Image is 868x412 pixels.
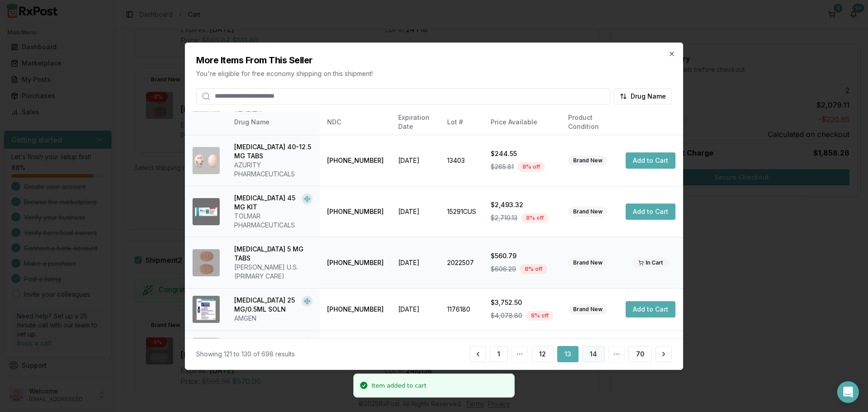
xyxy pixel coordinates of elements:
button: 1 [490,346,508,362]
th: Product Condition [561,111,618,133]
th: Expiration Date [391,111,440,133]
button: 70 [628,346,652,362]
td: [PHONE_NUMBER] [320,135,391,186]
td: [PHONE_NUMBER] [320,330,391,372]
div: Showing 121 to 130 of 698 results [196,350,295,359]
td: [DATE] [391,330,440,372]
td: 1176180 [440,288,483,330]
td: 1178514 [440,330,483,372]
div: 8 % off [526,311,554,321]
div: 8 % off [521,213,549,223]
div: $3,752.50 [491,298,554,307]
td: 2022507 [440,237,483,288]
div: $2,493.32 [491,200,554,209]
div: $560.79 [491,251,554,260]
img: Enbrel 25 MG/0.5ML SOSY [193,338,220,365]
span: $606.29 [491,265,516,274]
td: 13403 [440,135,483,186]
span: $265.81 [491,162,514,171]
th: Drug Name [227,111,320,133]
td: 15291CUS [440,186,483,237]
div: $244.55 [491,149,554,158]
td: [DATE] [391,186,440,237]
td: [PHONE_NUMBER] [320,237,391,288]
img: Eliquis 5 MG TABS [193,249,220,276]
span: $2,710.13 [491,213,517,223]
td: [DATE] [391,288,440,330]
img: Edarbyclor 40-12.5 MG TABS [193,147,220,174]
td: [PHONE_NUMBER] [320,186,391,237]
span: Drug Name [631,91,666,100]
div: [MEDICAL_DATA] 5 MG TABS [234,245,313,263]
th: Lot # [440,111,483,133]
img: Eligard 45 MG KIT [193,198,220,225]
button: Add to Cart [626,301,675,317]
td: [PHONE_NUMBER] [320,288,391,330]
div: TOLMAR PHARMACEUTICALS [234,212,313,230]
img: Enbrel 25 MG/0.5ML SOLN [193,296,220,323]
p: You're eligible for free economy shipping on this shipment! [196,69,672,78]
button: Add to Cart [626,152,675,169]
div: 8 % off [520,264,547,274]
button: Add to Cart [626,204,675,220]
th: Price Available [483,111,561,133]
td: [DATE] [391,135,440,186]
div: In Cart [632,258,669,268]
div: [MEDICAL_DATA] 25 MG/0.5ML SOSY [234,338,298,356]
div: Brand New [568,304,608,314]
div: [MEDICAL_DATA] 25 MG/0.5ML SOLN [234,296,298,314]
div: 8 % off [517,162,545,172]
h2: More Items From This Seller [196,53,672,66]
span: $4,078.80 [491,311,522,320]
div: [PERSON_NAME] U.S. (PRIMARY CARE) [234,263,313,281]
td: [DATE] [391,237,440,288]
th: NDC [320,111,391,133]
div: [MEDICAL_DATA] 45 MG KIT [234,194,298,212]
button: 14 [582,346,605,362]
div: AZURITY PHARMACEUTICALS [234,161,313,179]
div: [MEDICAL_DATA] 40-12.5 MG TABS [234,142,313,161]
button: 12 [531,346,554,362]
div: AMGEN [234,314,313,323]
button: Drug Name [614,88,672,104]
div: Brand New [568,258,608,268]
div: Brand New [568,156,608,166]
button: 13 [557,346,579,362]
div: Brand New [568,207,608,217]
